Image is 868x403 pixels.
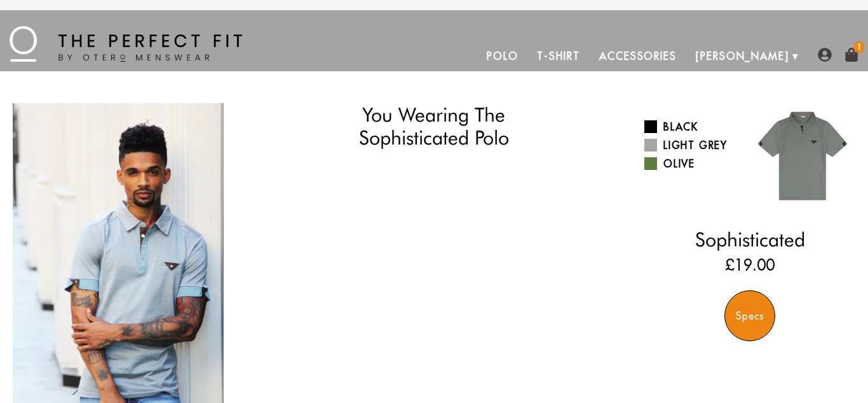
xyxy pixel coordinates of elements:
[295,103,573,150] h1: You Wearing The Sophisticated Polo
[527,41,589,71] a: T-Shirt
[10,26,242,62] img: The Perfect Fit - by Otero Menswear - Logo
[644,138,740,153] a: Light Grey
[853,41,865,53] span: 1
[725,253,775,276] ins: £19.00
[644,156,740,171] a: Olive
[724,290,775,341] div: Specs
[844,48,858,62] a: 1
[818,48,832,62] img: user-account-icon.png
[477,41,528,71] a: Polo
[686,41,799,71] a: [PERSON_NAME]
[590,41,686,71] a: Accessories
[750,103,855,209] img: 018.jpg
[844,48,858,62] img: shopping-bag-icon.png
[644,228,855,251] h2: Sophisticated
[644,119,740,134] a: Black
